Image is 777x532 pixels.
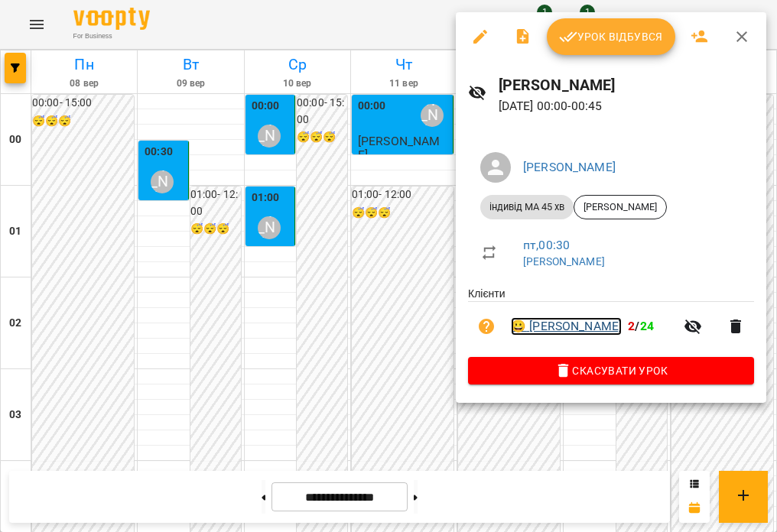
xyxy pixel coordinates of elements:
[468,308,505,345] button: Візит ще не сплачено. Додати оплату?
[468,357,754,384] button: Скасувати Урок
[547,18,675,55] button: Урок відбувся
[523,160,616,174] a: [PERSON_NAME]
[628,319,635,333] span: 2
[499,97,754,115] p: [DATE] 00:00 - 00:45
[511,317,622,336] a: 😀 [PERSON_NAME]
[628,319,654,333] b: /
[468,286,754,357] ul: Клієнти
[559,28,663,46] span: Урок відбувся
[523,238,570,252] a: пт , 00:30
[499,73,754,97] h6: [PERSON_NAME]
[574,195,667,219] div: [PERSON_NAME]
[640,319,654,333] span: 24
[523,255,605,268] a: [PERSON_NAME]
[480,200,574,214] span: індивід МА 45 хв
[480,362,742,380] span: Скасувати Урок
[574,200,666,214] span: [PERSON_NAME]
